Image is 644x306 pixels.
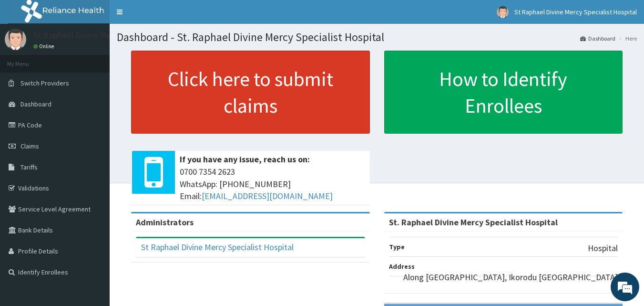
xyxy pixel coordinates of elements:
span: Claims [20,142,39,150]
span: St Raphael Divine Mercy Specialist Hospital [514,8,637,16]
textarea: Type your message and hit 'Enter' [5,204,182,238]
a: [EMAIL_ADDRESS][DOMAIN_NAME] [202,190,333,201]
a: Online [33,43,56,50]
span: Tariffs [20,163,38,171]
div: Chat with us now [50,53,160,66]
strong: St. Raphael Divine Mercy Specialist Hospital [389,217,558,228]
a: Dashboard [580,34,615,42]
img: User Image [497,6,509,18]
h1: Dashboard - St. Raphael Divine Mercy Specialist Hospital [117,31,637,43]
span: Switch Providers [20,79,69,87]
p: Along [GEOGRAPHIC_DATA], Ikorodu [GEOGRAPHIC_DATA] [403,271,618,284]
p: Hospital [588,242,618,254]
span: 0700 7354 2623 WhatsApp: [PHONE_NUMBER] Email: [180,166,365,202]
span: Dashboard [20,100,51,108]
b: Type [389,243,405,251]
img: User Image [5,29,26,50]
a: Click here to submit claims [131,51,370,134]
p: St Raphael Divine Mercy Specialist Hospital [33,31,194,40]
li: Here [616,34,637,42]
span: We're online! [55,92,132,189]
a: St Raphael Divine Mercy Specialist Hospital [141,242,294,253]
div: Minimize live chat window [156,5,179,28]
a: How to Identify Enrollees [384,51,623,134]
b: If you have any issue, reach us on: [180,154,310,165]
img: d_794563401_company_1708531726252_794563401 [18,48,39,72]
b: Administrators [136,217,194,228]
b: Address [389,262,415,271]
